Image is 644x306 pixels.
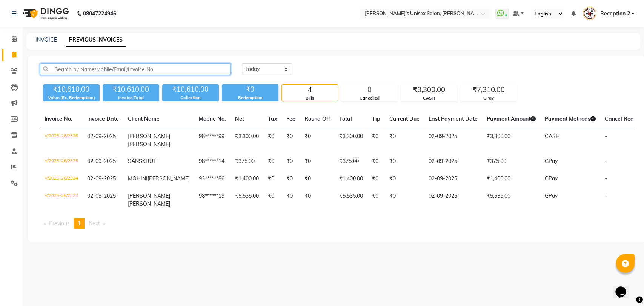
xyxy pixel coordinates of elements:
[282,85,338,95] div: 4
[605,158,607,165] span: -
[367,188,385,212] td: ₹0
[263,188,282,212] td: ₹0
[429,115,478,122] span: Last Payment Date
[66,33,126,47] a: PREVIOUS INVOICES
[87,158,116,165] span: 02-09-2025
[263,153,282,170] td: ₹0
[45,115,72,122] span: Invoice No.
[103,84,159,95] div: ₹10,610.00
[40,218,634,229] nav: Pagination
[40,188,83,212] td: V/2025-26/2323
[43,84,100,95] div: ₹10,610.00
[87,192,116,199] span: 02-09-2025
[43,95,100,101] div: Value (Ex. Redemption)
[385,128,424,153] td: ₹0
[401,85,457,95] div: ₹3,300.00
[600,10,630,18] span: Reception 2
[231,188,263,212] td: ₹5,535.00
[40,153,83,170] td: V/2025-26/2325
[128,141,170,148] span: [PERSON_NAME]
[385,153,424,170] td: ₹0
[482,188,540,212] td: ₹5,535.00
[263,128,282,153] td: ₹0
[78,220,81,227] span: 1
[282,95,338,101] div: Bills
[545,192,558,199] span: GPay
[605,133,607,140] span: -
[487,115,536,122] span: Payment Amount
[35,36,57,43] a: INVOICE
[103,95,159,101] div: Invoice Total
[128,192,170,199] span: [PERSON_NAME]
[545,115,596,122] span: Payment Methods
[231,128,263,153] td: ₹3,300.00
[424,188,482,212] td: 02-09-2025
[482,153,540,170] td: ₹375.00
[282,128,300,153] td: ₹0
[545,158,558,165] span: GPay
[282,170,300,188] td: ₹0
[482,128,540,153] td: ₹3,300.00
[385,170,424,188] td: ₹0
[128,115,160,122] span: Client Name
[545,175,558,182] span: GPay
[128,133,170,140] span: [PERSON_NAME]
[545,133,560,140] span: CASH
[222,84,278,95] div: ₹0
[367,128,385,153] td: ₹0
[424,153,482,170] td: 02-09-2025
[304,115,330,122] span: Round Off
[461,95,516,101] div: GPay
[40,63,231,75] input: Search by Name/Mobile/Email/Invoice No
[300,128,335,153] td: ₹0
[335,188,367,212] td: ₹5,535.00
[162,95,219,101] div: Collection
[401,95,457,101] div: CASH
[335,170,367,188] td: ₹1,400.00
[282,188,300,212] td: ₹0
[19,3,71,24] img: logo
[87,175,116,182] span: 02-09-2025
[372,115,380,122] span: Tip
[222,95,278,101] div: Redemption
[341,85,397,95] div: 0
[128,200,170,207] span: [PERSON_NAME]
[341,95,397,101] div: Cancelled
[268,115,277,122] span: Tax
[367,153,385,170] td: ₹0
[605,175,607,182] span: -
[87,133,116,140] span: 02-09-2025
[300,188,335,212] td: ₹0
[128,175,148,182] span: MOHINI
[367,170,385,188] td: ₹0
[89,220,100,227] span: Next
[300,170,335,188] td: ₹0
[335,128,367,153] td: ₹3,300.00
[83,3,116,24] b: 08047224946
[49,220,70,227] span: Previous
[231,170,263,188] td: ₹1,400.00
[605,115,642,122] span: Cancel Reason
[339,115,352,122] span: Total
[199,115,226,122] span: Mobile No.
[128,158,158,165] span: SANSKRUTI
[263,170,282,188] td: ₹0
[389,115,420,122] span: Current Due
[282,153,300,170] td: ₹0
[162,84,219,95] div: ₹10,610.00
[612,276,636,298] iframe: chat widget
[424,170,482,188] td: 02-09-2025
[40,170,83,188] td: V/2025-26/2324
[583,7,596,20] img: Reception 2
[300,153,335,170] td: ₹0
[87,115,119,122] span: Invoice Date
[335,153,367,170] td: ₹375.00
[605,192,607,199] span: -
[424,128,482,153] td: 02-09-2025
[40,128,83,153] td: V/2025-26/2326
[461,85,516,95] div: ₹7,310.00
[231,153,263,170] td: ₹375.00
[286,115,295,122] span: Fee
[235,115,244,122] span: Net
[385,188,424,212] td: ₹0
